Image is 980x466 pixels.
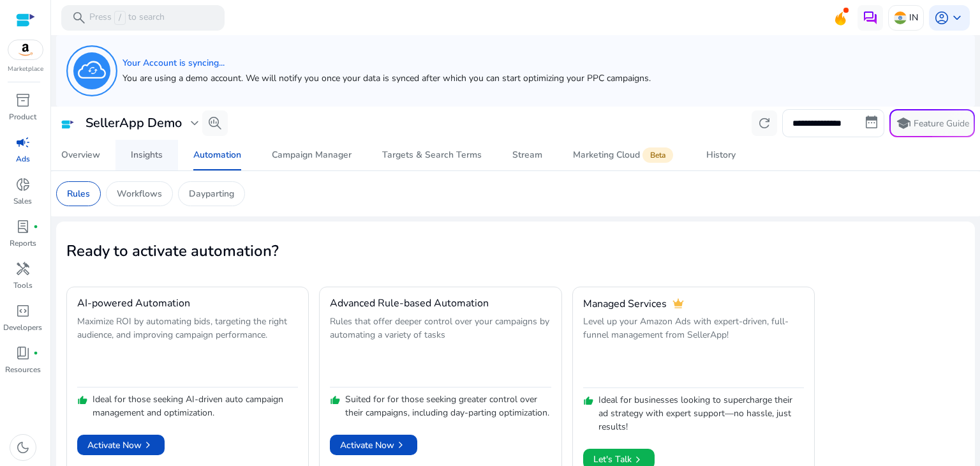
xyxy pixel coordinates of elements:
[914,117,969,130] p: Feature Guide
[114,11,126,25] span: /
[33,350,38,356] span: fiber_manual_record
[340,439,407,452] span: Activate Now
[61,151,100,160] div: Overview
[15,440,31,455] span: dark_mode
[512,151,542,160] div: Stream
[345,393,551,419] p: Suited for for those seeking greater control over their campaigns, including day-parting optimiza...
[33,224,38,229] span: fiber_manual_record
[8,40,43,59] img: amazon.svg
[13,195,32,207] p: Sales
[85,116,182,131] h3: SellerApp Demo
[202,110,228,136] button: search_insights
[15,261,31,276] span: handyman
[272,151,352,160] div: Campaign Manager
[394,439,407,451] span: chevron_right
[15,345,31,361] span: book_4
[10,237,36,249] p: Reports
[330,435,417,455] button: Activate Nowchevron_right
[142,439,154,451] span: chevron_right
[894,11,907,24] img: in.svg
[122,73,651,84] h5: You are using a demo account. We will notify you once your data is synced after which you can sta...
[330,395,340,405] span: thumb_up
[117,187,162,200] p: Workflows
[5,364,41,375] p: Resources
[77,435,165,455] button: Activate Nowchevron_right
[189,187,234,200] p: Dayparting
[909,6,918,29] p: IN
[757,116,772,131] span: refresh
[330,315,551,384] p: Rules that offer deeper control over your campaigns by automating a variety of tasks
[889,109,975,137] button: schoolFeature Guide
[77,315,298,384] p: Maximize ROI by automating bids, targeting the right audience, and improving campaign performance.
[67,187,90,200] p: Rules
[672,297,685,310] span: crown
[122,58,651,69] h5: Your Account is syncing...
[706,151,736,160] div: History
[896,116,911,131] span: school
[131,151,163,160] div: Insights
[8,64,43,74] p: Marketplace
[949,10,965,26] span: keyboard_arrow_down
[598,393,804,433] p: Ideal for businesses looking to supercharge their ad strategy with expert support—no hassle, just...
[583,298,667,310] h4: Managed Services
[89,11,165,25] p: Press to search
[193,151,241,160] div: Automation
[207,116,223,131] span: search_insights
[15,135,31,150] span: campaign
[13,280,33,291] p: Tools
[583,315,804,384] p: Level up your Amazon Ads with expert-driven, full-funnel management from SellerApp!
[15,303,31,319] span: code_blocks
[9,111,36,123] p: Product
[16,153,30,165] p: Ads
[752,110,777,136] button: refresh
[573,150,676,160] div: Marketing Cloud
[87,439,154,452] span: Activate Now
[15,177,31,192] span: donut_small
[330,297,489,310] h4: Advanced Rule-based Automation
[93,393,298,419] p: Ideal for those seeking AI-driven auto campaign management and optimization.
[3,322,42,333] p: Developers
[583,396,593,406] span: thumb_up
[187,116,202,131] span: expand_more
[934,10,949,26] span: account_circle
[642,147,673,163] span: Beta
[66,242,965,260] h2: Ready to activate automation?
[77,297,190,310] h4: AI-powered Automation
[632,453,644,466] span: chevron_right
[15,93,31,108] span: inventory_2
[71,10,87,26] span: search
[15,219,31,234] span: lab_profile
[382,151,482,160] div: Targets & Search Terms
[77,395,87,405] span: thumb_up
